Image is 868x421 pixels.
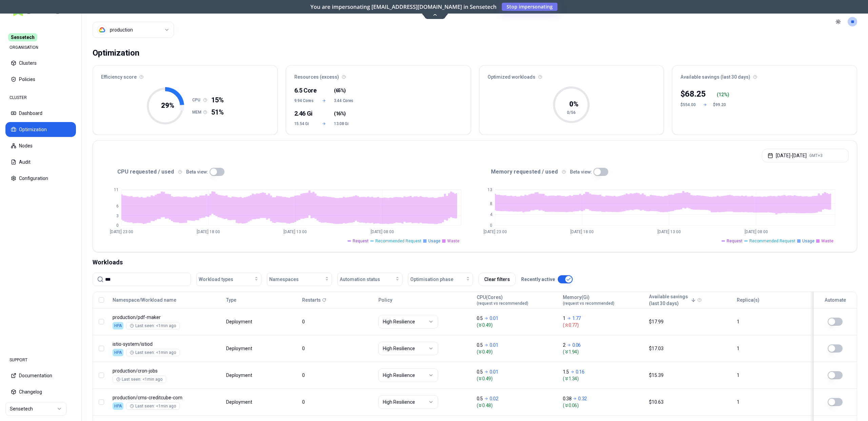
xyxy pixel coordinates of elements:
[490,342,498,348] p: 0.01
[197,229,220,234] tspan: [DATE] 18:00
[113,293,176,307] button: Namespace/Workload name
[192,109,203,115] h1: MEM
[477,395,483,402] p: 0.5
[226,318,253,325] div: Deployment
[302,399,372,405] div: 0
[649,318,731,325] div: $17.99
[477,322,557,328] span: ( 0.49 )
[649,345,731,352] div: $17.03
[737,345,807,352] div: 1
[5,122,76,137] button: Optimization
[680,102,697,107] div: $554.00
[294,121,314,126] span: 15.54 Gi
[447,238,459,244] span: Waste
[302,345,372,352] div: 0
[161,101,174,109] tspan: 29 %
[563,348,643,355] span: ( 1.94 )
[477,294,528,306] div: CPU(Cores)
[113,394,220,401] p: cms-creditcube-com
[572,315,581,322] p: 1.77
[199,276,233,283] span: Workload types
[649,293,696,307] button: Available savings(last 30 days)
[113,341,220,347] p: istiod
[745,229,768,234] tspan: [DATE] 08:00
[802,238,814,244] span: Usage
[563,301,614,306] span: (request vs recommended)
[101,168,475,176] div: CPU requested / used
[114,187,119,192] tspan: 11
[130,323,176,328] div: Last seen: <1min ago
[477,368,483,375] p: 0.5
[685,88,706,99] p: 68.25
[116,377,162,382] div: Last seen: <1min ago
[267,273,332,286] button: Namespaces
[490,223,492,228] tspan: 0
[749,238,795,244] span: Recommended Request
[572,342,581,348] p: 0.06
[302,372,372,379] div: 0
[116,223,119,228] tspan: 0
[93,65,277,84] div: Efficiency score
[737,372,807,379] div: 1
[737,399,807,405] div: 1
[340,276,380,283] span: Automation status
[713,102,729,107] div: $99.20
[762,149,849,162] button: [DATE]-[DATE]GMT+3
[477,348,557,355] span: ( 0.49 )
[286,65,471,84] div: Resources (excess)
[649,399,731,405] div: $10.63
[477,375,557,382] span: ( 0.49 )
[116,214,119,218] tspan: 3
[226,399,253,405] div: Deployment
[113,349,123,356] div: HPA enabled.
[302,297,321,303] p: Restarts
[570,229,594,234] tspan: [DATE] 18:00
[477,301,528,306] span: (request vs recommended)
[5,56,76,71] button: Clusters
[302,318,372,325] div: 0
[110,26,133,33] div: production
[717,91,729,98] div: ( %)
[378,297,471,303] div: Policy
[5,353,76,367] div: SUPPORT
[130,403,176,409] div: Last seen: <1min ago
[563,293,614,307] button: Memory(Gi)(request vs recommended)
[475,168,849,176] div: Memory requested / used
[8,33,37,41] span: Sensetech
[371,229,394,234] tspan: [DATE] 08:00
[727,238,743,244] span: Request
[570,168,592,175] p: Beta view:
[116,204,119,208] tspan: 6
[821,238,833,244] span: Waste
[226,345,253,352] div: Deployment
[113,314,220,321] p: pdf-maker
[337,273,402,286] button: Automation status
[93,258,857,267] div: Workloads
[484,229,507,234] tspan: [DATE] 23:00
[569,100,578,108] tspan: 0 %
[563,294,614,306] div: Memory(Gi)
[294,86,314,95] div: 6.5 Core
[563,368,569,375] p: 1.5
[5,368,76,383] button: Documentation
[110,229,133,234] tspan: [DATE] 23:00
[375,238,421,244] span: Recommended Request
[113,402,123,410] div: HPA enabled.
[336,110,344,117] span: 16%
[113,367,220,374] p: cron-jobs
[269,276,299,283] span: Namespaces
[211,107,224,117] span: 51%
[490,212,493,217] tspan: 4
[563,375,643,382] span: ( 1.34 )
[5,384,76,399] button: Changelog
[336,87,344,94] span: 65%
[99,26,105,33] img: gcp
[130,350,176,355] div: Last seen: <1min ago
[563,395,572,402] p: 0.38
[5,41,76,54] div: ORGANISATION
[93,22,174,38] button: Select a value
[477,293,528,307] button: CPU(Cores)(request vs recommended)
[283,229,307,234] tspan: [DATE] 13:00
[567,110,576,115] tspan: 0/56
[680,88,706,99] div: $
